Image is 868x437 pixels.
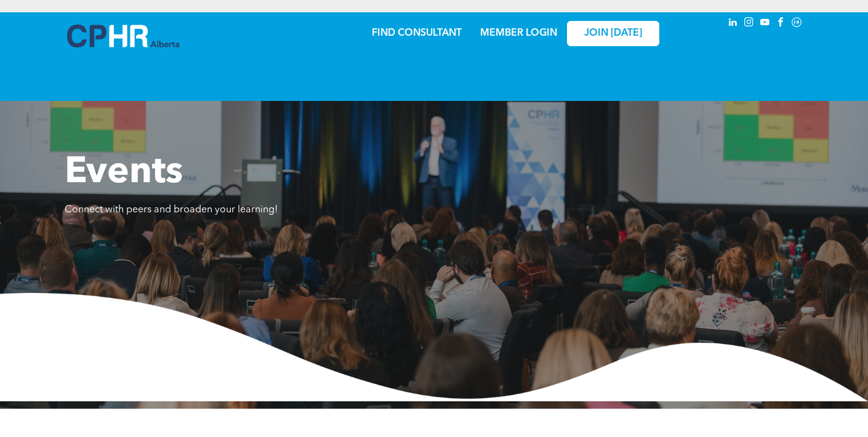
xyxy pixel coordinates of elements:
a: MEMBER LOGIN [480,28,557,38]
img: A blue and white logo for cp alberta [67,25,179,47]
a: FIND CONSULTANT [372,28,462,38]
a: JOIN [DATE] [567,21,659,46]
span: JOIN [DATE] [584,28,642,39]
span: Events [65,154,183,191]
a: instagram [742,15,755,32]
a: youtube [758,15,771,32]
span: Connect with peers and broaden your learning! [65,205,278,215]
a: facebook [774,15,787,32]
a: Social network [790,15,803,32]
a: linkedin [726,15,739,32]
